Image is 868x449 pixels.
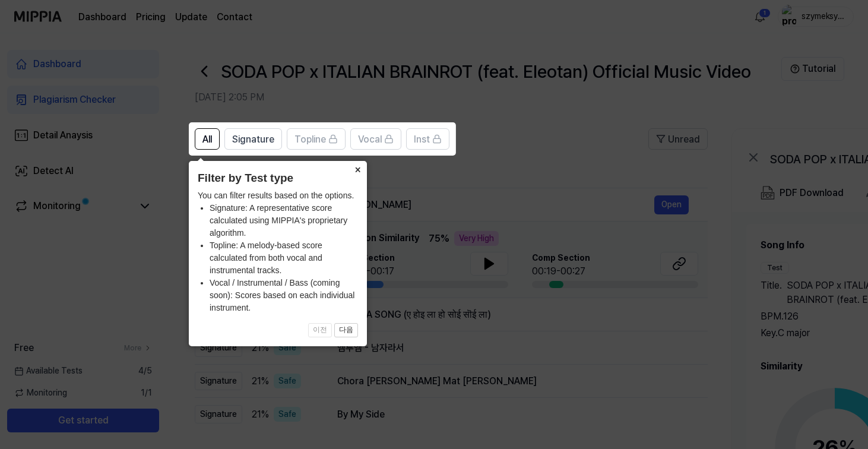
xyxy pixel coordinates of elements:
span: All [202,132,212,147]
span: Vocal [358,132,382,147]
button: Inst [406,128,449,150]
span: Signature [232,132,274,147]
li: Vocal / Instrumental / Bass (coming soon): Scores based on each individual instrument. [210,277,358,314]
div: You can filter results based on the options. [198,189,358,314]
span: Inst [414,132,430,147]
button: All [195,128,220,150]
span: Topline [294,132,326,147]
li: Signature: A representative score calculated using MIPPIA's proprietary algorithm. [210,202,358,239]
header: Filter by Test type [198,170,358,187]
button: Vocal [350,128,401,150]
button: Signature [224,128,282,150]
button: 다음 [334,323,358,337]
button: Close [348,161,367,178]
li: Topline: A melody-based score calculated from both vocal and instrumental tracks. [210,239,358,277]
button: Topline [287,128,346,150]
